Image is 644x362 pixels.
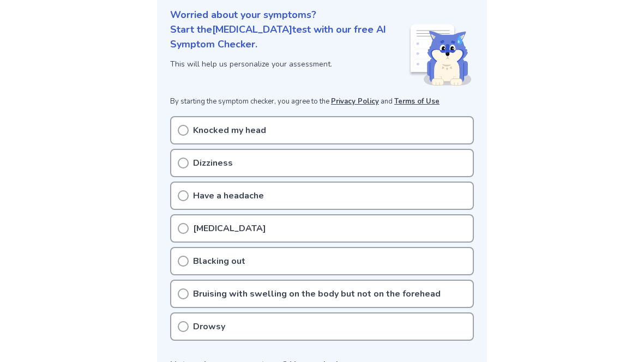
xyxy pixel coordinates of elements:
p: Drowsy [193,320,225,333]
p: By starting the symptom checker, you agree to the and [170,96,474,107]
p: Knocked my head [193,124,266,137]
p: Dizziness [193,156,233,170]
p: Worried about your symptoms? [170,8,474,22]
p: Start the [MEDICAL_DATA] test with our free AI Symptom Checker. [170,22,408,52]
a: Privacy Policy [331,96,379,106]
p: This will help us personalize your assessment. [170,58,408,70]
img: Shiba [408,25,472,86]
a: Terms of Use [394,96,440,106]
p: Blacking out [193,255,245,268]
p: Bruising with swelling on the body but not on the forehead [193,287,441,300]
p: Have a headache [193,189,264,202]
p: [MEDICAL_DATA] [193,222,266,235]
